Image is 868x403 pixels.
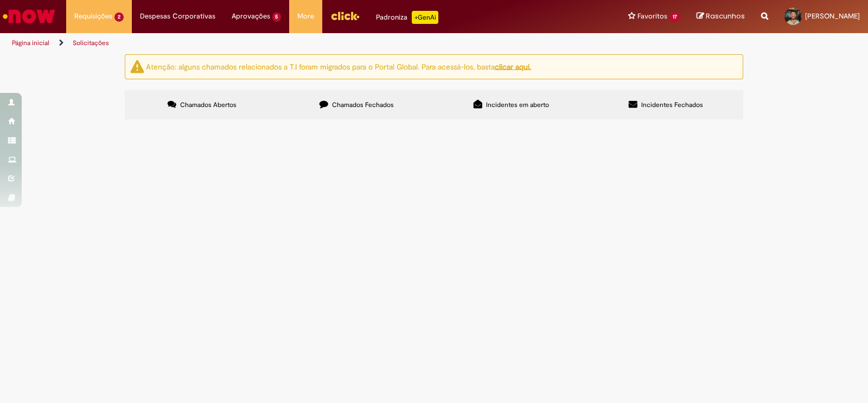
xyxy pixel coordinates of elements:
span: More [297,11,314,22]
span: 2 [114,12,124,22]
ul: Trilhas de página [8,33,571,53]
img: ServiceNow [1,5,57,27]
span: Despesas Corporativas [140,11,215,22]
span: Chamados Abertos [180,100,237,109]
ng-bind-html: Atenção: alguns chamados relacionados a T.I foram migrados para o Portal Global. Para acessá-los,... [146,61,531,71]
span: Aprovações [232,11,270,22]
span: Favoritos [637,11,667,22]
a: Rascunhos [697,11,745,22]
a: clicar aqui. [495,61,531,71]
span: Incidentes Fechados [641,100,703,109]
span: Chamados Fechados [332,100,394,109]
a: Solicitações [73,39,109,47]
span: Incidentes em aberto [486,100,549,109]
span: [PERSON_NAME] [805,11,860,21]
img: click_logo_yellow_360x200.png [330,8,360,24]
span: Rascunhos [706,11,745,21]
p: +GenAi [412,11,438,24]
span: Requisições [74,11,112,22]
a: Página inicial [12,39,49,47]
span: 5 [272,12,282,22]
span: 17 [669,12,680,22]
div: Padroniza [376,11,438,24]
